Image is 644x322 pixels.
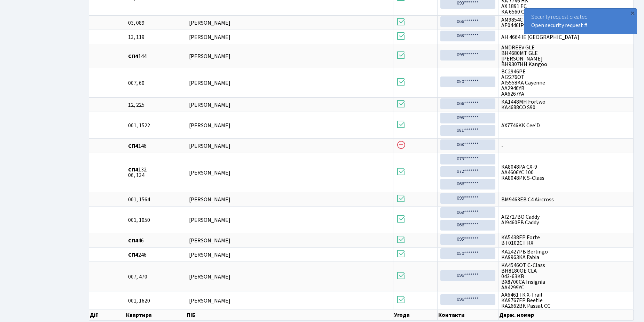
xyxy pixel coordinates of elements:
[501,143,630,149] span: -
[393,310,438,320] th: Угода
[128,53,138,60] b: СП4
[501,17,630,28] span: AM9854CT Qashqai AE0446IP SX4
[501,123,630,128] span: АХ7746KK Cee'D
[189,53,230,60] span: [PERSON_NAME]
[128,142,138,150] b: СП4
[629,9,636,16] div: ×
[501,99,630,110] span: KA1448MH Fortwo КА4688СО S90
[128,252,183,258] span: 246
[501,69,630,97] span: BC2946РЕ AI2276OT AI5558KA Cayenne АА2946YB AA6267YA
[128,197,183,202] span: 001, 1564
[186,310,393,320] th: ПІБ
[189,237,230,244] span: [PERSON_NAME]
[501,214,630,225] span: AI2727BO Caddy AI9460EB Caddy
[128,238,183,243] span: 46
[531,22,587,29] a: Open security request #
[128,237,138,244] b: СП4
[189,216,230,224] span: [PERSON_NAME]
[501,235,630,246] span: КА5438ЕР Forte ВТ0102СТ RX
[501,263,630,290] span: KA4546OT C-Class BH8180OE CLA 043-63КВ BX8700CA Insignia AA4299YC
[498,310,634,320] th: Держ. номер
[189,19,230,27] span: [PERSON_NAME]
[189,142,230,150] span: [PERSON_NAME]
[438,310,498,320] th: Контакти
[125,310,187,320] th: Квартира
[128,143,183,149] span: 146
[501,164,630,181] span: КА8048РА CX-9 AA4606YC 100 КА8048РК S-Class
[189,169,230,177] span: [PERSON_NAME]
[501,249,630,260] span: KA2427PB Berlingo KA9963KA Fabia
[128,123,183,128] span: 001, 1522
[128,102,183,108] span: 12, 225
[128,80,183,86] span: 007, 60
[189,122,230,129] span: [PERSON_NAME]
[189,33,230,41] span: [PERSON_NAME]
[524,9,637,34] div: Security request created
[128,274,183,280] span: 007, 470
[128,251,138,259] b: СП4
[128,54,183,59] span: 144
[189,273,230,281] span: [PERSON_NAME]
[189,196,230,203] span: [PERSON_NAME]
[501,45,630,67] span: ANDREEV GLE ВН4680МТ GLE [PERSON_NAME] ВН9307НН Kangoo
[189,297,230,305] span: [PERSON_NAME]
[189,251,230,259] span: [PERSON_NAME]
[501,292,630,309] span: АА6461ТК X-Trail КА9767ЕР Beetle КА2662ВK Passat CC
[128,34,183,40] span: 13, 119
[501,197,630,202] span: BM9463EB C4 Aircross
[189,79,230,87] span: [PERSON_NAME]
[128,298,183,304] span: 001, 1620
[128,166,138,174] b: СП4
[189,101,230,109] span: [PERSON_NAME]
[128,167,183,178] span: 132 06, 134
[501,34,630,40] span: AH 4664 IE [GEOGRAPHIC_DATA]
[128,20,183,26] span: 03, 089
[128,217,183,223] span: 001, 1050
[89,310,125,320] th: Дії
